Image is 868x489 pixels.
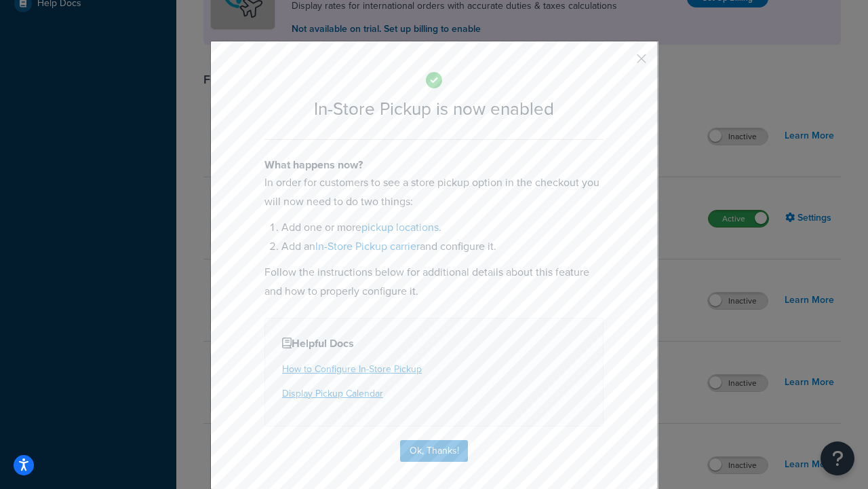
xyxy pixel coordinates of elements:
[315,238,420,254] a: In-Store Pickup carrier
[264,173,604,211] p: In order for customers to see a store pickup option in the checkout you will now need to do two t...
[400,440,468,462] button: Ok, Thanks!
[281,237,604,256] li: Add an and configure it.
[282,386,383,401] a: Display Pickup Calendar
[282,362,422,376] a: How to Configure In-Store Pickup
[282,336,586,352] h4: Helpful Docs
[264,157,604,173] h4: What happens now?
[264,263,604,301] p: Follow the instructions below for additional details about this feature and how to properly confi...
[264,99,604,119] h2: In-Store Pickup is now enabled
[361,219,439,235] a: pickup locations
[281,218,604,237] li: Add one or more .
